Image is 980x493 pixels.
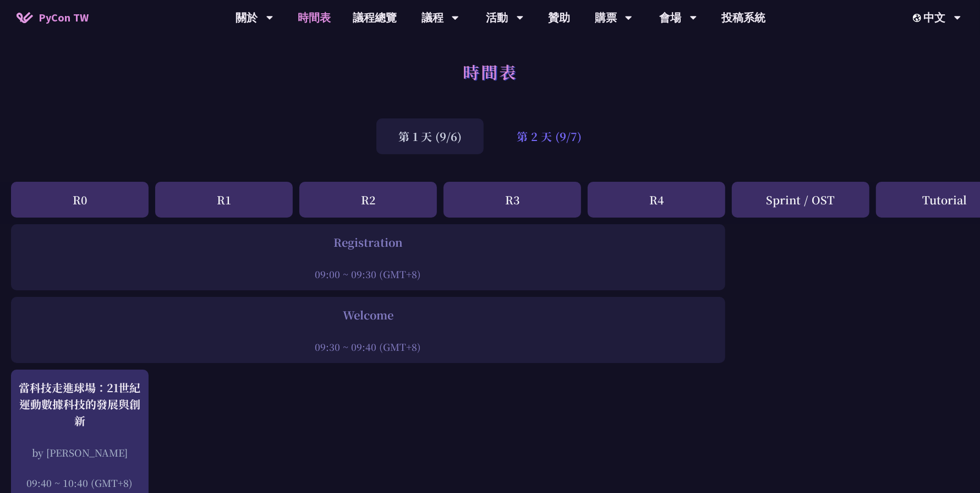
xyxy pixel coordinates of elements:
[11,182,149,218] div: R0
[913,14,924,22] img: Locale Icon
[17,234,720,251] div: Registration
[588,182,725,218] div: R4
[155,182,293,218] div: R1
[17,380,143,490] a: 當科技走進球場：21世紀運動數據科技的發展與創新 by [PERSON_NAME] 09:40 ~ 10:40 (GMT+8)
[376,118,484,154] div: 第 1 天 (9/6)
[17,12,33,23] img: Home icon of PyCon TW 2025
[17,476,143,490] div: 09:40 ~ 10:40 (GMT+8)
[299,182,437,218] div: R2
[732,182,869,218] div: Sprint / OST
[17,307,720,323] div: Welcome
[495,118,604,154] div: 第 2 天 (9/7)
[17,340,720,354] div: 09:30 ~ 09:40 (GMT+8)
[6,4,100,31] a: PyCon TW
[17,446,143,459] div: by [PERSON_NAME]
[39,9,89,26] span: PyCon TW
[17,380,143,429] div: 當科技走進球場：21世紀運動數據科技的發展與創新
[463,55,517,88] h1: 時間表
[444,182,581,218] div: R3
[17,267,720,281] div: 09:00 ~ 09:30 (GMT+8)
